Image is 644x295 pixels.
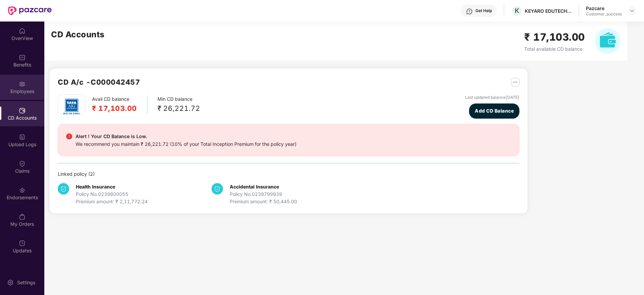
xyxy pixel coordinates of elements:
img: tatag.png [60,95,83,118]
h2: ₹ 17,103.00 [92,103,137,114]
div: Min CD balance [157,95,200,114]
div: Avail CD balance [92,95,147,114]
div: We recommend you maintain ₹ 26,221.72 (10% of your Total Inception Premium for the policy year) [76,140,296,148]
img: svg+xml;base64,PHN2ZyB4bWxucz0iaHR0cDovL3d3dy53My5vcmcvMjAwMC9zdmciIHdpZHRoPSIyNSIgaGVpZ2h0PSIyNS... [511,78,519,86]
h2: CD A/c - C000042457 [58,77,140,88]
div: Customer_success [586,11,622,17]
b: Accidental Insurance [230,184,279,189]
button: Add CD Balance [469,103,519,119]
img: svg+xml;base64,PHN2ZyBpZD0iQ2xhaW0iIHhtbG5zPSJodHRwOi8vd3d3LnczLm9yZy8yMDAwL3N2ZyIgd2lkdGg9IjIwIi... [19,160,26,167]
div: Premium amount: ₹ 2,11,772.24 [76,198,148,205]
img: svg+xml;base64,PHN2ZyBpZD0iQmVuZWZpdHMiIHhtbG5zPSJodHRwOi8vd3d3LnczLm9yZy8yMDAwL3N2ZyIgd2lkdGg9Ij... [19,54,26,61]
img: svg+xml;base64,PHN2ZyB4bWxucz0iaHR0cDovL3d3dy53My5vcmcvMjAwMC9zdmciIHhtbG5zOnhsaW5rPSJodHRwOi8vd3... [595,28,620,54]
img: svg+xml;base64,PHN2ZyBpZD0iRW1wbG95ZWVzIiB4bWxucz0iaHR0cDovL3d3dy53My5vcmcvMjAwMC9zdmciIHdpZHRoPS... [19,81,26,87]
img: svg+xml;base64,PHN2ZyBpZD0iU2V0dGluZy0yMHgyMCIgeG1sbnM9Imh0dHA6Ly93d3cudzMub3JnLzIwMDAvc3ZnIiB3aW... [7,279,14,286]
span: Add CD Balance [475,107,514,115]
h2: ₹ 17,103.00 [524,29,585,45]
img: svg+xml;base64,PHN2ZyBpZD0iQ0RfQWNjb3VudHMiIGRhdGEtbmFtZT0iQ0QgQWNjb3VudHMiIHhtbG5zPSJodHRwOi8vd3... [19,107,26,114]
b: Health Insurance [76,184,115,189]
span: K [515,7,519,15]
div: Premium amount: ₹ 50,445.00 [230,198,297,205]
div: KEYARO EDUTECH PRIVATE LIMITED [525,8,572,14]
div: Policy No. 0239799939 [230,191,297,198]
div: Get Help [475,8,492,13]
div: Settings [15,279,37,286]
div: Policy No. 0239800055 [76,191,148,198]
h2: CD Accounts [51,28,105,41]
img: svg+xml;base64,PHN2ZyBpZD0iRGFuZ2VyX2FsZXJ0IiBkYXRhLW5hbWU9IkRhbmdlciBhbGVydCIgeG1sbnM9Imh0dHA6Ly... [66,133,72,139]
img: svg+xml;base64,PHN2ZyBpZD0iSGVscC0zMngzMiIgeG1sbnM9Imh0dHA6Ly93d3cudzMub3JnLzIwMDAvc3ZnIiB3aWR0aD... [466,8,473,15]
img: svg+xml;base64,PHN2ZyBpZD0iRHJvcGRvd24tMzJ4MzIiIHhtbG5zPSJodHRwOi8vd3d3LnczLm9yZy8yMDAwL3N2ZyIgd2... [629,8,635,13]
img: svg+xml;base64,PHN2ZyBpZD0iSG9tZSIgeG1sbnM9Imh0dHA6Ly93d3cudzMub3JnLzIwMDAvc3ZnIiB3aWR0aD0iMjAiIG... [19,28,26,34]
img: New Pazcare Logo [8,6,52,15]
img: svg+xml;base64,PHN2ZyBpZD0iRW5kb3JzZW1lbnRzIiB4bWxucz0iaHR0cDovL3d3dy53My5vcmcvMjAwMC9zdmciIHdpZH... [19,187,26,194]
img: svg+xml;base64,PHN2ZyBpZD0iVXBsb2FkX0xvZ3MiIGRhdGEtbmFtZT0iVXBsb2FkIExvZ3MiIHhtbG5zPSJodHRwOi8vd3... [19,134,26,140]
img: svg+xml;base64,PHN2ZyB4bWxucz0iaHR0cDovL3d3dy53My5vcmcvMjAwMC9zdmciIHdpZHRoPSIzNCIgaGVpZ2h0PSIzNC... [58,183,69,195]
img: svg+xml;base64,PHN2ZyBpZD0iTXlfT3JkZXJzIiBkYXRhLW5hbWU9Ik15IE9yZGVycyIgeG1sbnM9Imh0dHA6Ly93d3cudz... [19,213,26,220]
div: ₹ 26,221.72 [157,103,200,114]
img: svg+xml;base64,PHN2ZyBpZD0iVXBkYXRlZCIgeG1sbnM9Imh0dHA6Ly93d3cudzMub3JnLzIwMDAvc3ZnIiB3aWR0aD0iMj... [19,240,26,247]
div: Pazcare [586,5,622,11]
div: Linked policy ( 2 ) [58,170,519,178]
img: svg+xml;base64,PHN2ZyB4bWxucz0iaHR0cDovL3d3dy53My5vcmcvMjAwMC9zdmciIHdpZHRoPSIzNCIgaGVpZ2h0PSIzNC... [212,183,223,195]
div: Last updated balance [DATE] [465,94,519,101]
span: Total available CD balance [524,46,583,52]
div: Alert ! Your CD Balance is Low. [76,132,296,140]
